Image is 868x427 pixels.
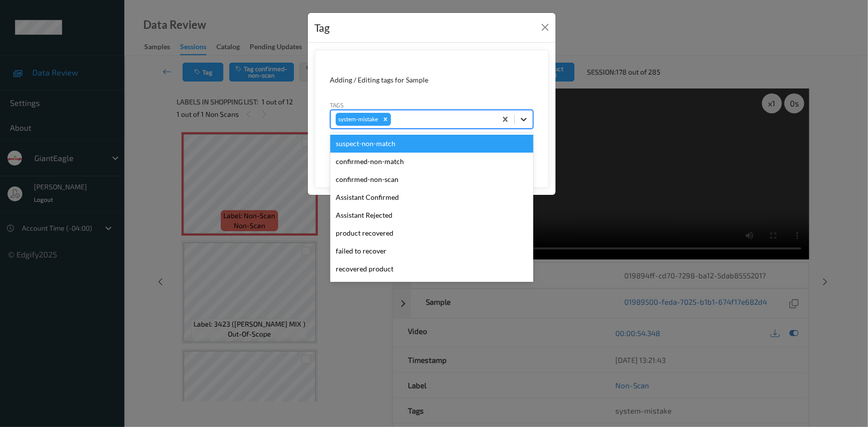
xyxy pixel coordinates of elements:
[330,188,533,206] div: Assistant Confirmed
[315,20,330,36] div: Tag
[330,171,533,188] div: confirmed-non-scan
[330,224,533,242] div: product recovered
[330,260,533,278] div: recovered product
[330,75,533,85] div: Adding / Editing tags for Sample
[330,153,533,171] div: confirmed-non-match
[330,100,344,109] label: Tags
[330,135,533,153] div: suspect-non-match
[336,113,380,126] div: system-mistake
[330,206,533,224] div: Assistant Rejected
[538,20,552,34] button: Close
[330,278,533,296] div: delayed scan
[380,113,391,126] div: Remove system-mistake
[330,242,533,260] div: failed to recover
